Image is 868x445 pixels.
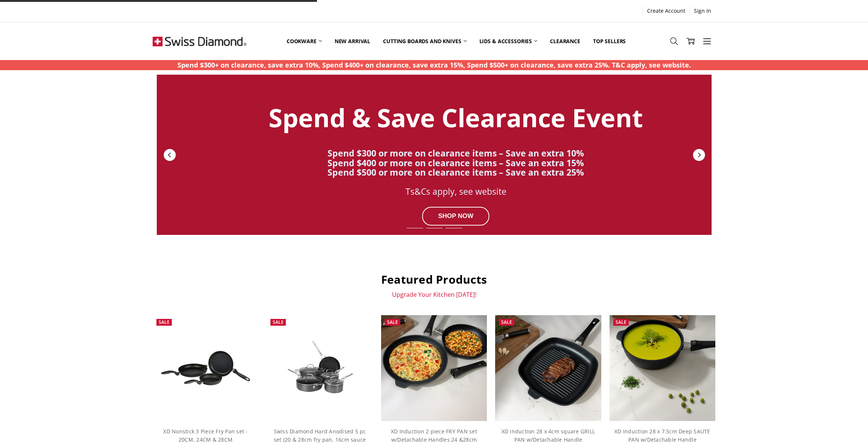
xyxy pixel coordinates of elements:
a: Clearance [544,24,587,58]
a: XD Nonstick 3 Piece Fry Pan set - 20CM, 24CM & 28CM [153,315,258,421]
p: Upgrade Your Kitchen [DATE]! [153,291,715,298]
img: Free Shipping On Every Order [153,23,246,60]
a: XD Nonstick 3 Piece Fry Pan set - 20CM, 24CM & 28CM [163,428,248,443]
div: Spend & Save Clearance Event [247,104,664,132]
span: Sale [501,319,512,325]
a: Redirect to https://swissdiamond.com.au/cookware/shop-by-collection/premium-steel-dlx/ [157,75,712,235]
a: XD Induction 28 x 4cm square GRILL PAN w/Detachable Handle [502,428,595,443]
img: XD Induction 28 x 7.5cm Deep SAUTE PAN w/Detachable Handle [610,315,715,421]
img: XD Induction 2 piece FRY PAN set w/Detachable Handles 24 &28cm [381,315,487,421]
img: XD Nonstick 3 Piece Fry Pan set - 20CM, 24CM & 28CM [153,341,258,394]
div: Previous [163,148,176,162]
div: Slide 1 of 7 [405,223,424,233]
div: SHOP NOW [422,207,489,226]
a: New arrival [328,24,377,58]
a: Top Sellers [587,24,632,58]
span: Sale [159,319,170,325]
strong: Spend $500 or more on clearance items – Save an extra 25% [327,166,584,178]
a: XD Induction 2 piece FRY PAN set w/Detachable Handles 24 &28cm [391,428,477,443]
img: XD Induction 28 x 4cm square GRILL PAN w/Detachable Handle [495,315,601,421]
div: Next [692,148,706,162]
div: Slide 2 of 7 [424,223,444,233]
span: Sale [616,319,626,325]
a: Sign In [690,6,715,16]
div: Slide 3 of 7 [444,223,463,233]
a: XD Induction 28 x 7.5cm Deep SAUTE PAN w/Detachable Handle [614,428,710,443]
h2: Featured Products [153,272,715,287]
p: Spend $300+ on clearance, save extra 10%, Spend $400+ on clearance, save extra 15%, Spend $500+ o... [177,60,691,70]
span: Sale [387,319,398,325]
a: Create Account [643,6,689,16]
a: Cutting boards and knives [377,24,473,58]
span: Sale [273,319,284,325]
a: Lids & Accessories [473,24,544,58]
strong: Spend $300 or more on clearance items – Save an extra 10% [327,147,584,159]
img: Swiss Diamond Hard Anodised 5 pc set (20 & 28cm fry pan, 16cm sauce pan w lid, 24x7cm saute pan w... [267,332,372,404]
strong: Spend $400 or more on clearance items – Save an extra 15% [327,157,584,169]
a: Cookware [280,24,328,58]
a: Swiss Diamond Hard Anodised 5 pc set (20 & 28cm fry pan, 16cm sauce pan w lid, 24x7cm saute pan w... [267,315,372,421]
div: Ts&Cs apply, see website [247,187,664,196]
